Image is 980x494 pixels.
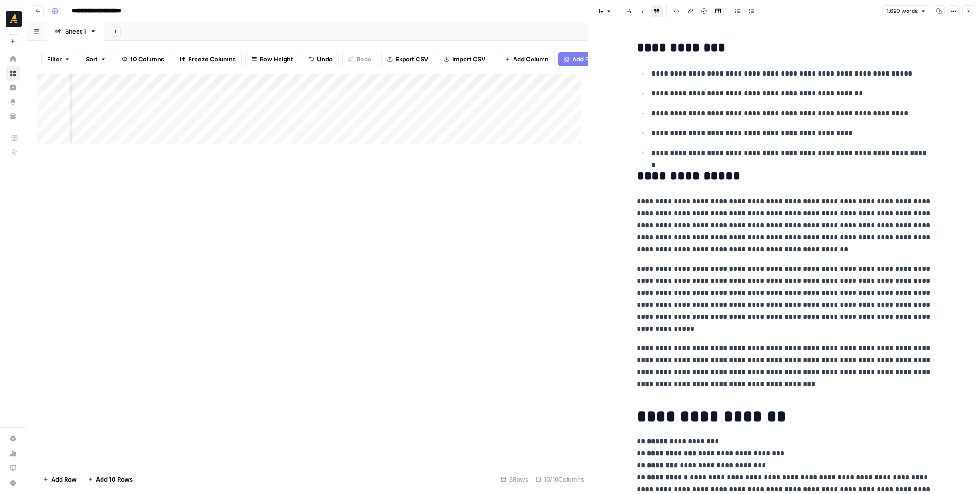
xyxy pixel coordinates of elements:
a: Your Data [6,109,20,124]
button: 10 Columns [116,52,170,66]
span: Row Height [260,54,293,64]
button: Add Column [499,52,555,66]
div: Sheet 1 [65,27,86,36]
button: Sort [80,52,112,66]
img: Marketers in Demand Logo [6,11,22,27]
button: Help + Support [6,476,20,490]
button: 1.690 words [882,5,930,17]
button: Add Power Agent [558,52,628,66]
span: Undo [317,54,333,64]
a: Home [6,52,20,66]
span: Add Power Agent [572,54,622,64]
a: Browse [6,66,20,81]
button: Row Height [245,52,299,66]
button: Filter [41,52,76,66]
span: Add Column [513,54,549,64]
button: Export CSV [381,52,434,66]
span: Filter [47,54,62,64]
a: Learning Hub [6,461,20,476]
span: Import CSV [452,54,485,64]
span: Add Row [51,475,77,484]
a: Settings [6,431,20,446]
span: Sort [86,54,98,64]
span: 1.690 words [886,7,918,15]
a: Opportunities [6,95,20,109]
a: Sheet 1 [47,22,104,41]
button: Undo [303,52,339,66]
button: Add Row [37,472,82,487]
button: Add 10 Rows [82,472,138,487]
div: 3 Rows [497,472,532,487]
div: 10/10 Columns [532,472,588,487]
button: Import CSV [438,52,491,66]
a: Insights [6,80,20,95]
button: Freeze Columns [174,52,242,66]
button: Workspace: Marketers in Demand [6,7,20,30]
button: Redo [342,52,377,66]
span: Redo [357,54,371,64]
span: Freeze Columns [188,54,236,64]
span: Add 10 Rows [96,475,133,484]
a: Usage [6,446,20,461]
span: 10 Columns [130,54,164,64]
span: Export CSV [395,54,428,64]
